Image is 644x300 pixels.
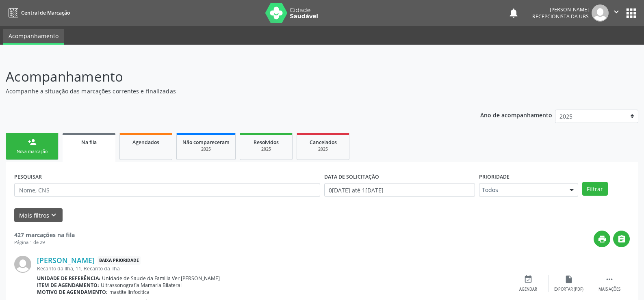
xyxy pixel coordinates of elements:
[6,6,70,19] a: Central de Marcação
[508,7,519,19] button: notifications
[101,282,182,289] span: Ultrassonografia Mamaria Bilateral
[37,289,108,296] b: Motivo de agendamento:
[28,138,37,147] div: person_add
[81,139,97,146] span: Na fila
[14,256,31,273] img: img
[532,13,589,20] span: Recepcionista da UBS
[49,211,58,220] i: keyboard_arrow_down
[3,29,64,45] a: Acompanhamento
[324,171,379,183] label: DATA DE SOLICITAÇÃO
[98,256,141,265] span: Baixa Prioridade
[12,149,52,155] div: Nova marcação
[182,146,230,152] div: 2025
[612,7,621,16] i: 
[14,239,75,246] div: Página 1 de 29
[6,87,449,95] p: Acompanhe a situação das marcações correntes e finalizadas
[14,183,320,197] input: Nome, CNS
[14,171,42,183] label: PESQUISAR
[480,110,552,120] p: Ano de acompanhamento
[598,235,607,244] i: print
[324,183,475,197] input: Selecione um intervalo
[14,208,63,222] button: Mais filtroskeyboard_arrow_down
[482,186,562,194] span: Todos
[519,287,537,292] div: Agendar
[37,265,508,272] div: Recanto da Ilha, 11, Recanto da Ilha
[582,182,608,196] button: Filtrar
[617,235,626,244] i: 
[37,275,100,282] b: Unidade de referência:
[554,287,583,292] div: Exportar (PDF)
[14,231,75,239] strong: 427 marcações na fila
[594,231,610,247] button: print
[598,287,620,292] div: Mais ações
[102,275,220,282] span: Unidade de Saude da Familia Ver [PERSON_NAME]
[564,275,573,284] i: insert_drive_file
[592,4,609,22] img: img
[254,139,279,146] span: Resolvidos
[37,256,95,265] a: [PERSON_NAME]
[310,139,337,146] span: Cancelados
[303,146,343,152] div: 2025
[21,9,70,16] span: Central de Marcação
[37,282,99,289] b: Item de agendamento:
[246,146,286,152] div: 2025
[109,289,150,296] span: mastite linfocítica
[132,139,159,146] span: Agendados
[479,171,510,183] label: Prioridade
[609,4,624,22] button: 
[6,67,449,87] p: Acompanhamento
[524,275,533,284] i: event_available
[605,275,614,284] i: 
[624,6,638,20] button: apps
[613,231,630,247] button: 
[532,6,589,13] div: [PERSON_NAME]
[182,139,230,146] span: Não compareceram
